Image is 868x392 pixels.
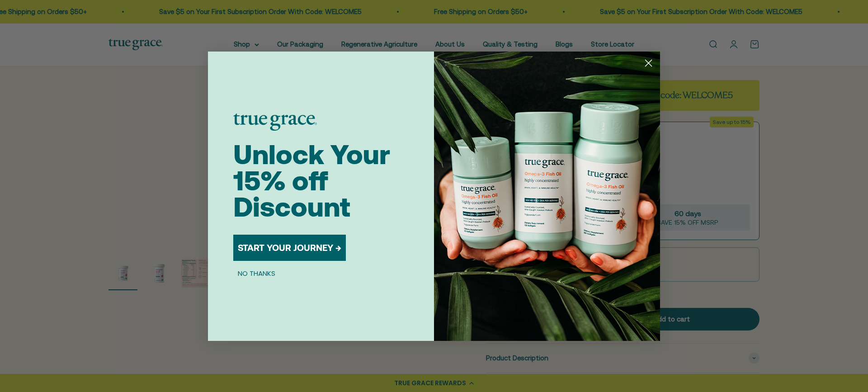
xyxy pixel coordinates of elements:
button: NO THANKS [233,268,280,279]
span: Unlock Your 15% off Discount [233,139,390,222]
button: Close dialog [641,55,656,71]
img: 098727d5-50f8-4f9b-9554-844bb8da1403.jpeg [434,52,660,341]
img: logo placeholder [233,113,317,131]
button: START YOUR JOURNEY → [233,235,346,261]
